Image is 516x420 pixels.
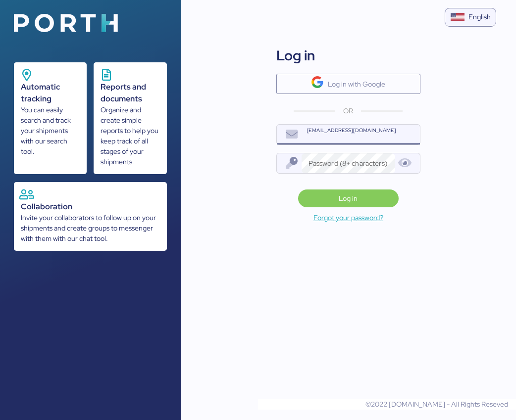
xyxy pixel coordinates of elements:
a: Forgot your password? [181,212,516,224]
input: Password (8+ characters) [302,153,395,173]
input: name@company.com [302,125,420,144]
span: Log in [339,192,358,204]
span: OR [343,106,353,116]
div: Invite your collaborators to follow up on your shipments and create groups to messenger with them... [21,213,160,244]
div: English [468,12,491,22]
div: Collaboration [21,201,160,213]
div: Log in [276,45,315,66]
button: Log in with Google [276,74,420,94]
div: You can easily search and track your shipments with our search tool. [21,105,80,157]
div: Automatic tracking [21,81,80,105]
div: Organize and create simple reports to help you keep track of all stages of your shipments. [101,105,159,167]
button: Log in [298,189,399,207]
div: Log in with Google [328,78,385,90]
div: Reports and documents [101,81,159,105]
